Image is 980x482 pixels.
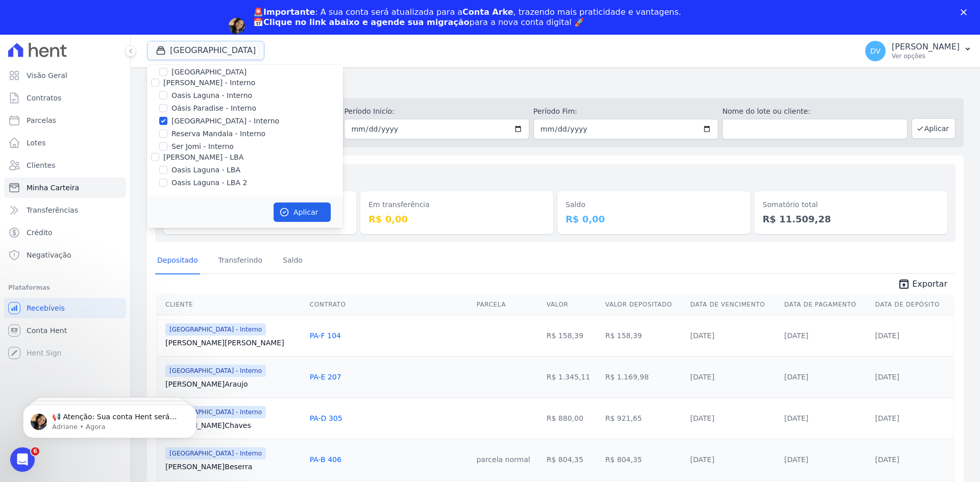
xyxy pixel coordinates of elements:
[875,373,899,381] a: [DATE]
[165,379,302,389] a: [PERSON_NAME]Araujo
[171,103,256,114] label: Oásis Paradise - Interno
[875,332,899,340] a: [DATE]
[263,17,470,27] b: Clique no link abaixo e agende sua migração
[4,222,126,243] a: Crédito
[27,250,71,260] span: Negativação
[31,447,39,455] span: 6
[4,110,126,131] a: Parcelas
[4,320,126,341] a: Conta Hent
[253,34,337,45] a: Agendar migração
[892,42,960,52] p: [PERSON_NAME]
[306,294,473,315] th: Contrato
[27,205,78,215] span: Transferências
[784,332,808,340] a: [DATE]
[690,332,714,340] a: [DATE]
[875,414,899,422] a: [DATE]
[566,199,742,210] dt: Saldo
[533,106,718,117] label: Período Fim:
[690,414,714,422] a: [DATE]
[763,199,939,210] dt: Somatório total
[27,227,53,238] span: Crédito
[171,129,265,139] label: Reserva Mandala - Interno
[310,373,341,381] a: PA-E 207
[601,294,687,315] th: Valor Depositado
[155,248,200,274] a: Depositado
[171,141,234,152] label: Ser Jomi - Interno
[344,106,529,117] label: Período Inicío:
[784,414,808,422] a: [DATE]
[472,294,542,315] th: Parcela
[27,93,61,103] span: Contratos
[165,338,302,348] a: [PERSON_NAME][PERSON_NAME]
[4,65,126,86] a: Visão Geral
[784,373,808,381] a: [DATE]
[763,212,939,226] dd: R$ 11.509,28
[165,406,266,418] span: [GEOGRAPHIC_DATA] - Interno
[163,153,243,161] label: [PERSON_NAME] - LBA
[229,18,245,34] img: Profile image for Adriane
[171,177,247,188] label: Oasis Laguna - LBA 2
[4,177,126,198] a: Minha Carteira
[601,356,687,397] td: R$ 1.169,98
[369,199,545,210] dt: Em transferência
[4,200,126,220] a: Transferências
[686,294,780,315] th: Data de Vencimento
[543,294,601,315] th: Valor
[253,7,681,28] div: : A sua conta será atualizada para a , trazendo mais praticidade e vantagens. 📅 para a nova conta...
[4,155,126,175] a: Clientes
[216,248,265,274] a: Transferindo
[870,47,880,55] span: DV
[27,183,79,193] span: Minha Carteira
[8,383,212,454] iframe: Intercom notifications mensagem
[310,414,342,422] a: PA-D 305
[165,365,266,377] span: [GEOGRAPHIC_DATA] - Interno
[601,439,687,480] td: R$ 804,35
[875,455,899,464] a: [DATE]
[566,212,742,226] dd: R$ 0,00
[157,294,306,315] th: Cliente
[163,79,255,87] label: [PERSON_NAME] - Interno
[165,323,266,336] span: [GEOGRAPHIC_DATA] - Interno
[543,315,601,356] td: R$ 158,39
[27,325,67,336] span: Conta Hent
[912,278,947,290] span: Exportar
[4,245,126,265] a: Negativação
[961,9,971,15] div: Fechar
[171,67,247,78] label: [GEOGRAPHIC_DATA]
[310,455,341,464] a: PA-B 406
[462,7,513,17] b: Conta Arke
[274,202,331,222] button: Aplicar
[857,37,980,65] button: DV [PERSON_NAME] Ver opções
[898,278,910,290] i: unarchive
[253,7,315,17] b: 🚨Importante
[543,356,601,397] td: R$ 1.345,11
[165,462,302,472] a: [PERSON_NAME]Beserra
[8,282,122,294] div: Plataformas
[369,212,545,226] dd: R$ 0,00
[310,332,341,340] a: PA-F 104
[27,160,55,170] span: Clientes
[27,138,46,148] span: Lotes
[601,397,687,439] td: R$ 921,65
[543,397,601,439] td: R$ 880,00
[147,41,264,60] button: [GEOGRAPHIC_DATA]
[171,90,252,101] label: Oasis Laguna - Interno
[4,88,126,108] a: Contratos
[4,298,126,318] a: Recebíveis
[476,455,530,464] a: parcela normal
[871,294,953,315] th: Data de Depósito
[784,455,808,464] a: [DATE]
[147,75,964,94] h2: Minha Carteira
[601,315,687,356] td: R$ 158,39
[543,439,601,480] td: R$ 804,35
[171,165,240,175] label: Oasis Laguna - LBA
[165,447,266,460] span: [GEOGRAPHIC_DATA] - Interno
[4,133,126,153] a: Lotes
[890,278,955,292] a: unarchive Exportar
[722,106,907,117] label: Nome do lote ou cliente:
[10,447,35,472] iframe: Intercom live chat
[892,52,960,60] p: Ver opções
